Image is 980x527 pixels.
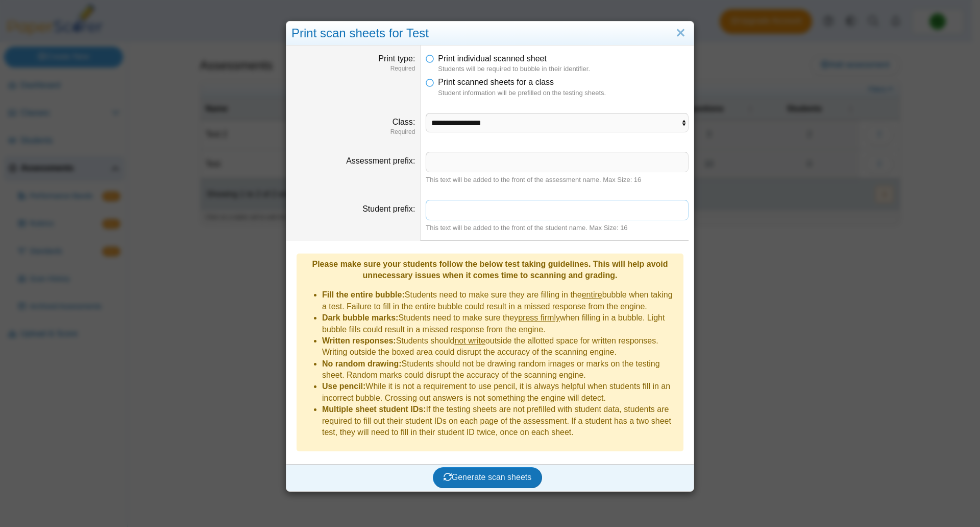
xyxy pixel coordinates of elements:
[322,405,426,414] b: Multiple sheet student IDs:
[286,21,694,45] div: Print scan sheets for Test
[444,473,532,482] span: Generate scan sheets
[438,54,547,63] span: Print individual scanned sheet
[291,128,415,136] dfn: Required
[322,335,678,358] li: Students should outside the allotted space for written responses. Writing outside the boxed area ...
[346,156,415,165] label: Assessment prefix
[518,313,560,322] u: press firmly
[426,175,689,185] div: This text will be added to the front of the assessment name. Max Size: 16
[322,358,678,381] li: Students should not be drawing random images or marks on the testing sheet. Random marks could di...
[312,260,668,280] b: Please make sure your students follow the below test taking guidelines. This will help avoid unne...
[454,336,485,345] u: not write
[322,312,678,335] li: Students need to make sure they when filling in a bubble. Light bubble fills could result in a mi...
[426,223,689,233] div: This text will be added to the front of the student name. Max Size: 16
[322,359,402,368] b: No random drawing:
[322,381,678,404] li: While it is not a requirement to use pencil, it is always helpful when students fill in an incorr...
[438,78,554,86] span: Print scanned sheets for a class
[362,204,415,213] label: Student prefix
[322,382,365,391] b: Use pencil:
[322,313,398,322] b: Dark bubble marks:
[322,404,678,438] li: If the testing sheets are not prefilled with student data, students are required to fill out thei...
[438,88,689,98] dfn: Student information will be prefilled on the testing sheets.
[322,336,396,345] b: Written responses:
[322,290,405,299] b: Fill the entire bubble:
[322,289,678,312] li: Students need to make sure they are filling in the bubble when taking a test. Failure to fill in ...
[393,118,415,126] label: Class
[291,64,415,73] dfn: Required
[673,25,689,42] a: Close
[433,467,543,488] button: Generate scan sheets
[378,54,415,63] label: Print type
[582,290,602,299] u: entire
[438,64,689,74] dfn: Students will be required to bubble in their identifier.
